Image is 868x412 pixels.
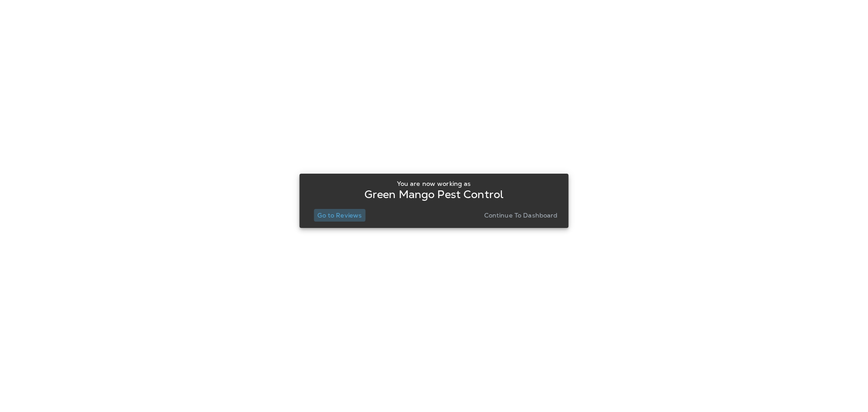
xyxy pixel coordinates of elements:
p: You are now working as [397,180,471,187]
button: Go to Reviews [314,209,365,222]
p: Go to Reviews [317,212,362,219]
button: Continue to Dashboard [481,209,561,222]
p: Green Mango Pest Control [364,191,504,198]
p: Continue to Dashboard [484,212,558,219]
